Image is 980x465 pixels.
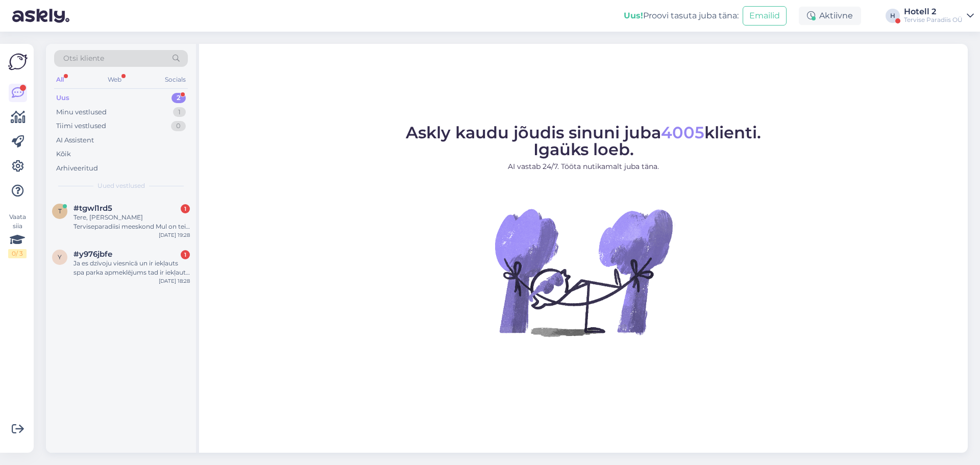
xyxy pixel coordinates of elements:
div: Arhiveeritud [56,163,98,174]
div: Tere, [PERSON_NAME] Terviseparadiisi meeskond Mul on teie juures broneering (EE330615, [PERSON_NA... [73,213,190,231]
span: 4005 [661,123,704,142]
div: Hotell 2 [904,8,963,16]
div: 0 / 3 [8,249,27,258]
div: 1 [181,204,190,213]
div: 1 [181,250,190,259]
p: AI vastab 24/7. Tööta nutikamalt juba täna. [406,161,761,172]
div: 2 [171,93,186,103]
span: Otsi kliente [63,53,104,64]
div: Tervise Paradiis OÜ [904,16,963,24]
span: t [58,207,62,215]
div: Web [106,73,124,86]
span: y [58,253,62,261]
div: H [886,9,900,23]
img: No Chat active [492,180,675,364]
div: Ja es dzīvoju viesnīcā un ir iekļauts spa parka apmeklējums tad ir iekļauta [PERSON_NAME]? [73,259,190,277]
div: [DATE] 19:28 [159,231,190,239]
img: Askly Logo [8,52,28,71]
div: Uus [56,93,69,103]
div: 1 [173,107,186,117]
div: Minu vestlused [56,107,107,117]
div: Tiimi vestlused [56,121,106,131]
span: #y976jbfe [73,250,112,259]
div: 0 [171,121,186,131]
div: Kõik [56,149,71,159]
div: [DATE] 18:28 [159,277,190,285]
a: Hotell 2Tervise Paradiis OÜ [904,8,974,24]
span: Uued vestlused [97,181,145,190]
button: Emailid [743,6,787,26]
div: Proovi tasuta juba täna: [624,10,739,22]
span: #tgwl1rd5 [73,204,112,213]
div: Socials [163,73,188,86]
div: All [54,73,66,86]
div: AI Assistent [56,135,94,145]
div: Aktiivne [799,7,861,25]
span: Askly kaudu jõudis sinuni juba klienti. Igaüks loeb. [406,123,761,159]
b: Uus! [624,11,643,20]
div: Vaata siia [8,212,27,258]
